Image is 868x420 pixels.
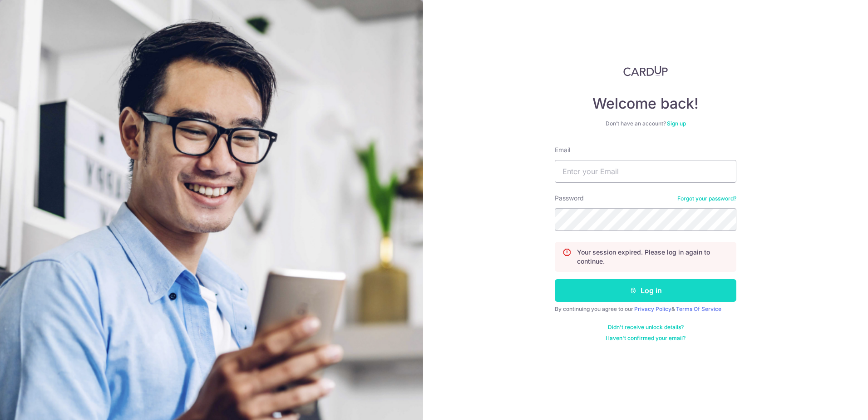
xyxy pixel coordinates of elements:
[676,305,721,312] a: Terms Of Service
[555,305,736,313] div: By continuing you agree to our &
[623,65,668,76] img: CardUp Logo
[555,279,736,302] button: Log in
[555,160,736,183] input: Enter your Email
[677,195,736,202] a: Forgot your password?
[555,194,584,203] label: Password
[608,324,684,331] a: Didn't receive unlock details?
[606,335,686,342] a: Haven't confirmed your email?
[555,95,736,113] h4: Welcome back!
[667,120,686,127] a: Sign up
[577,248,729,266] p: Your session expired. Please log in again to continue.
[555,145,570,155] label: Email
[634,305,671,312] a: Privacy Policy
[555,120,736,127] div: Don’t have an account?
